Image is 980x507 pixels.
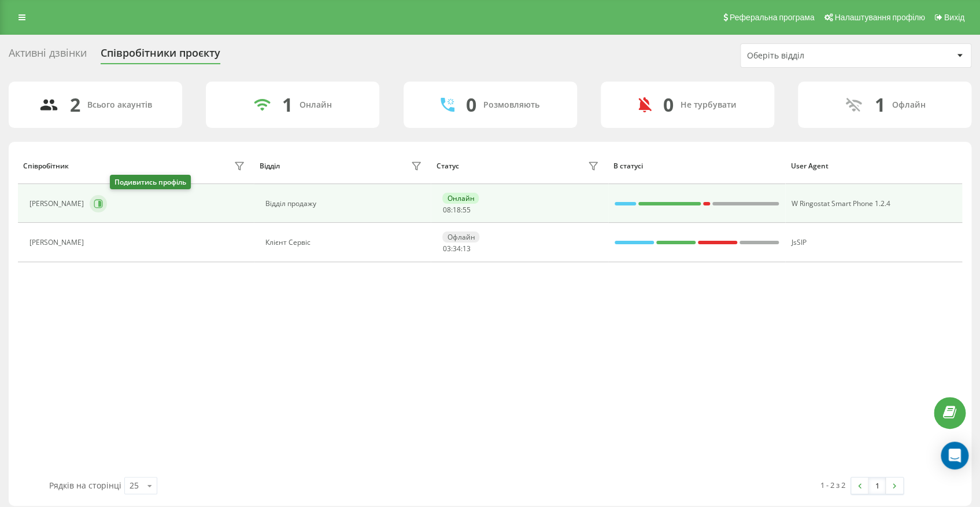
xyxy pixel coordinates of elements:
[9,47,87,65] div: Активні дзвінки
[462,244,470,253] span: 13
[265,238,424,247] div: Клієнт Сервіс
[442,206,470,214] div: : :
[442,193,479,204] div: Онлайн
[29,200,87,208] div: [PERSON_NAME]
[282,94,293,116] div: 1
[442,232,479,243] div: Офлайн
[792,237,807,247] span: JsSIP
[23,162,69,170] div: Співробітник
[944,13,964,22] span: Вихід
[437,162,459,170] div: Статус
[747,51,885,61] div: Оберіть відділ
[834,13,924,22] span: Налаштування профілю
[941,442,968,469] div: Open Intercom Messenger
[299,100,332,110] div: Онлайн
[681,100,737,110] div: Не турбувати
[442,244,450,253] span: 03
[49,480,121,491] span: Рядків на сторінці
[442,245,470,253] div: : :
[87,100,152,110] div: Всього акаунтів
[730,13,815,22] span: Реферальна програма
[442,205,450,215] span: 08
[130,480,139,491] div: 25
[110,175,191,189] div: Подивитись профіль
[265,200,424,208] div: Відділ продажу
[260,162,280,170] div: Відділ
[868,477,886,494] a: 1
[820,479,845,491] div: 1 - 2 з 2
[70,94,80,116] div: 2
[29,238,87,247] div: [PERSON_NAME]
[663,94,674,116] div: 0
[613,162,779,170] div: В статусі
[875,94,885,116] div: 1
[483,100,539,110] div: Розмовляють
[892,100,926,110] div: Офлайн
[792,199,890,208] span: W Ringostat Smart Phone 1.2.4
[790,162,956,170] div: User Agent
[466,94,476,116] div: 0
[101,47,220,65] div: Співробітники проєкту
[462,205,470,215] span: 55
[452,205,460,215] span: 18
[452,244,460,253] span: 34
